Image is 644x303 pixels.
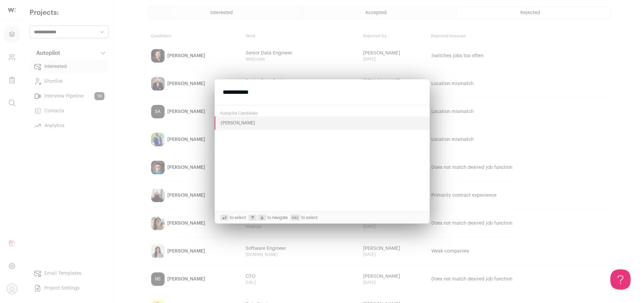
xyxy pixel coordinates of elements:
span: to navigate [249,215,288,221]
div: Autopilot Candidate [215,108,430,116]
span: esc [291,215,300,221]
span: to select [291,215,317,221]
button: [PERSON_NAME] [215,116,430,130]
span: to select [220,215,246,221]
iframe: Toggle Customer Support [610,269,631,290]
